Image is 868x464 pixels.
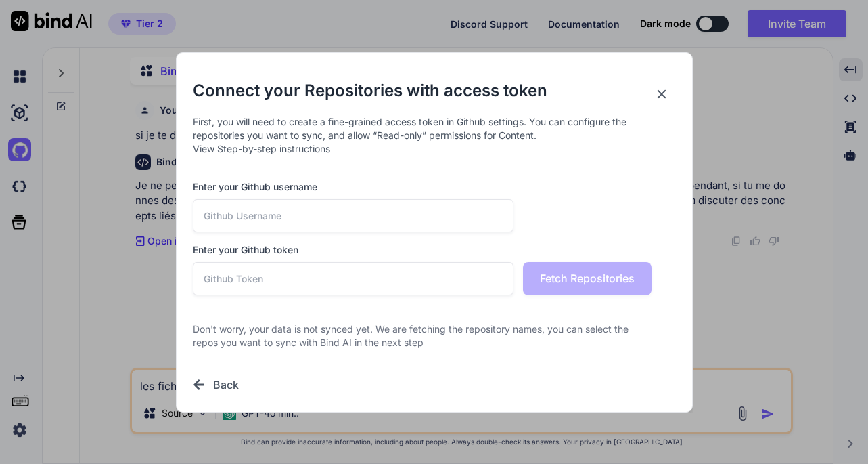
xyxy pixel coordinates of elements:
p: First, you will need to create a fine-grained access token in Github settings. You can configure ... [193,115,676,156]
h3: Enter your Github username [193,180,652,194]
p: Don't worry, your data is not synced yet. We are fetching the repository names, you can select th... [193,322,652,350]
h3: Back [213,377,239,393]
span: View Step-by-step instructions [193,143,330,154]
h2: Connect your Repositories with access token [193,80,676,102]
h3: Enter your Github token [193,243,676,257]
button: Fetch Repositories [523,262,652,295]
span: Fetch Repositories [540,270,635,287]
input: Github Token [193,262,514,295]
input: Github Username [193,199,514,232]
